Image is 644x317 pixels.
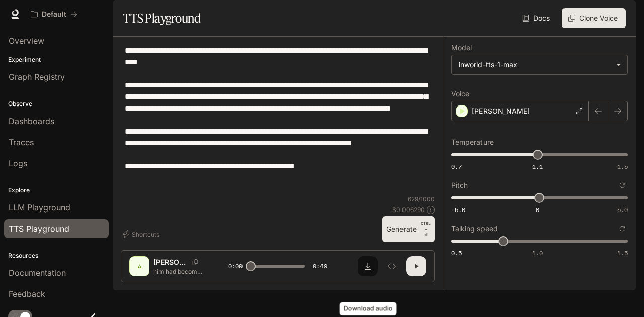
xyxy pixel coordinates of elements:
span: -5.0 [451,205,465,214]
span: 1.5 [617,162,628,171]
button: All workspaces [26,4,82,24]
div: inworld-tts-1-max [459,60,611,70]
h1: TTS Playground [123,8,201,28]
button: Download audio [358,256,378,276]
p: him had become her way of living—an inner garden she kept hidden, watered by memories and quiet g... [153,267,204,276]
button: Reset to default [617,180,628,191]
span: 5.0 [617,205,628,214]
p: CTRL + [421,220,431,232]
p: Model [451,44,472,51]
div: inworld-tts-1-max [452,55,627,74]
span: 0 [536,205,539,214]
button: Shortcuts [121,226,164,242]
div: Download audio [340,302,397,315]
p: [PERSON_NAME] [153,257,188,267]
div: A [131,258,147,274]
p: [PERSON_NAME] [472,106,530,116]
span: 1.5 [617,249,628,257]
span: 1.1 [532,162,543,171]
p: Talking speed [451,225,498,232]
p: ⏎ [421,220,431,238]
button: Clone Voice [562,8,626,28]
a: Docs [520,8,554,28]
span: 0.5 [451,249,462,257]
button: Inspect [382,256,402,276]
p: Default [42,10,66,19]
p: Temperature [451,139,494,146]
span: 0:00 [228,261,243,271]
span: 0.7 [451,162,462,171]
span: 1.0 [532,249,543,257]
button: Copy Voice ID [188,259,202,265]
span: 0:49 [313,261,327,271]
p: Voice [451,90,469,97]
button: Reset to default [617,223,628,234]
button: GenerateCTRL +⏎ [382,216,435,242]
p: Pitch [451,182,468,189]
